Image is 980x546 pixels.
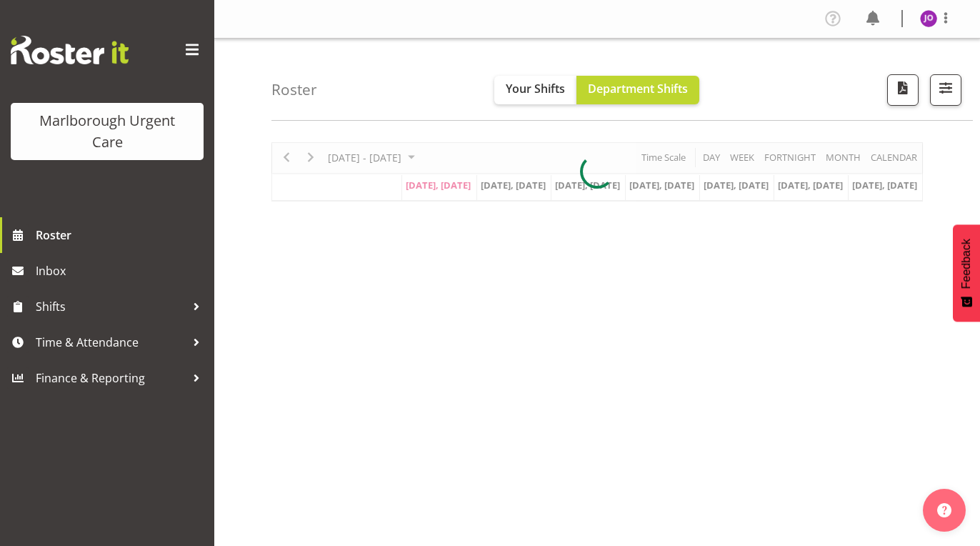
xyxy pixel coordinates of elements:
[271,81,317,98] h4: Roster
[36,296,186,317] span: Shifts
[588,81,688,96] span: Department Shifts
[36,367,186,389] span: Finance & Reporting
[937,503,951,517] img: help-xxl-2.png
[25,110,189,153] div: Marlborough Urgent Care
[11,36,129,64] img: Rosterit website logo
[960,239,973,289] span: Feedback
[920,10,937,27] img: jenny-odonnell11876.jpg
[506,81,565,96] span: Your Shifts
[36,260,207,282] span: Inbox
[953,224,980,322] button: Feedback - Show survey
[930,74,961,106] button: Filter Shifts
[36,332,186,353] span: Time & Attendance
[494,76,576,104] button: Your Shifts
[576,76,699,104] button: Department Shifts
[887,74,919,106] button: Download a PDF of the roster according to the set date range.
[36,224,207,246] span: Roster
